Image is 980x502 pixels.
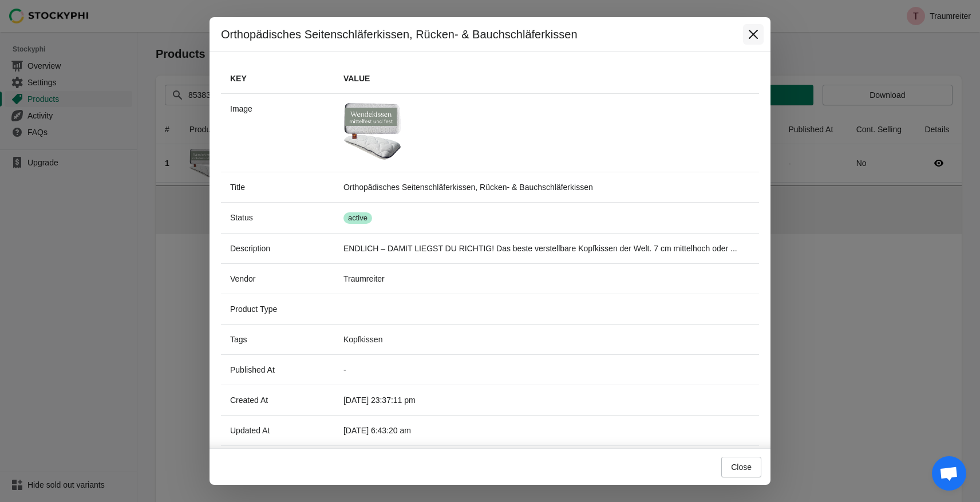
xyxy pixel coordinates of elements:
span: active [343,212,372,224]
td: Kopfkissen [334,324,759,354]
th: Updated At [221,415,334,445]
img: kopfkissen-orthopaedisch-1.jpg [343,103,401,160]
td: [DATE] 23:37:11 pm [334,385,759,415]
td: Traumreiter [334,263,759,294]
h2: Orthopädisches Seitenschläferkissen, Rücken- & Bauchschläferkissen [221,26,732,42]
button: Close [721,457,761,477]
th: Value [334,64,759,94]
td: 0 [334,445,759,476]
th: Published At [221,354,334,385]
div: Open chat [932,456,966,491]
th: Key [221,64,334,94]
th: Tags [221,324,334,354]
td: - [334,354,759,385]
th: Status [221,202,334,233]
th: Title [221,172,334,202]
td: [DATE] 6:43:20 am [334,415,759,445]
td: Orthopädisches Seitenschläferkissen, Rücken- & Bauchschläferkissen [334,172,759,202]
th: Vendor [221,263,334,294]
span: Close [731,463,752,472]
th: Total Inventory [221,445,334,476]
th: Description [221,233,334,263]
th: Product Type [221,294,334,324]
div: ENDLICH – DAMIT LIEGST DU RICHTIG! Das beste verstellbare Kopfkissen der Welt. 7 cm mittelhoch od... [343,243,750,254]
th: Created At [221,385,334,415]
th: Image [221,94,334,172]
button: Close [743,24,764,45]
